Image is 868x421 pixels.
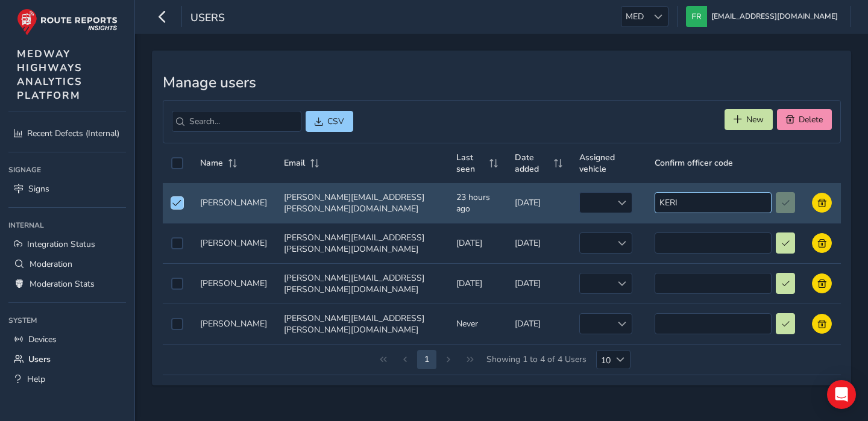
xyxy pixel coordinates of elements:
span: New [746,114,764,125]
div: Signage [8,161,126,179]
div: Select auth0|6455235882c2a81063077554 [171,318,183,330]
span: Users [28,354,51,365]
div: Unselect auth0|685025b7b496d5126566ced4 [171,197,183,209]
button: CSV [306,111,353,132]
span: Integration Status [27,239,95,250]
div: Open Intercom Messenger [827,380,856,409]
td: Never [448,304,506,344]
td: [PERSON_NAME][EMAIL_ADDRESS][PERSON_NAME][DOMAIN_NAME] [275,263,448,304]
div: System [8,311,126,329]
td: [PERSON_NAME][EMAIL_ADDRESS][PERSON_NAME][DOMAIN_NAME] [275,223,448,263]
span: Moderation Stats [30,278,95,290]
span: MED [621,7,648,27]
span: [EMAIL_ADDRESS][DOMAIN_NAME] [711,6,838,27]
a: Signs [8,179,126,199]
td: [PERSON_NAME] [192,263,275,304]
a: Moderation Stats [8,274,126,294]
a: Help [8,369,126,389]
td: [PERSON_NAME][EMAIL_ADDRESS][PERSON_NAME][DOMAIN_NAME] [275,304,448,344]
div: Internal [8,216,126,234]
span: 10 [597,351,611,369]
span: MEDWAY HIGHWAYS ANALYTICS PLATFORM [17,47,83,102]
button: [EMAIL_ADDRESS][DOMAIN_NAME] [686,6,842,27]
a: Recent Defects (Internal) [8,123,126,143]
button: Page 2 [417,350,436,369]
span: Users [190,10,225,27]
td: [DATE] [448,223,506,263]
span: Last seen [456,152,485,175]
td: [DATE] [506,304,571,344]
span: Help [27,373,45,385]
td: [PERSON_NAME] [192,223,275,263]
span: Moderation [30,258,72,270]
div: Choose [611,351,631,369]
a: Devices [8,329,126,349]
input: Search... [172,111,301,132]
span: Name [200,157,223,169]
a: Users [8,349,126,369]
span: Assigned vehicle [579,152,637,175]
td: [PERSON_NAME] [192,304,275,344]
span: Email [284,157,305,169]
span: Confirm officer code [655,157,733,169]
div: Select auth0|681e1acac100fcded3b82982 [171,278,183,290]
td: [DATE] [506,183,571,223]
span: Showing 1 to 4 of 4 Users [482,350,591,369]
td: 23 hours ago [448,183,506,223]
span: Date added [515,152,550,175]
span: Delete [799,114,823,125]
a: Integration Status [8,234,126,254]
span: Signs [28,183,49,195]
span: Recent Defects (Internal) [27,128,119,139]
td: [PERSON_NAME][EMAIL_ADDRESS][PERSON_NAME][DOMAIN_NAME] [275,183,448,223]
td: [DATE] [506,263,571,304]
button: Delete [777,109,832,130]
button: New [725,109,773,130]
img: diamond-layout [686,6,707,27]
td: [PERSON_NAME] [192,183,275,223]
td: [DATE] [448,263,506,304]
div: Select auth0|641d7dd0d74e82cbf0a0e83f [171,237,183,249]
a: Moderation [8,254,126,274]
span: CSV [327,116,344,127]
h3: Manage users [163,74,841,92]
span: Devices [28,334,57,345]
td: [DATE] [506,223,571,263]
img: rr logo [17,8,118,36]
